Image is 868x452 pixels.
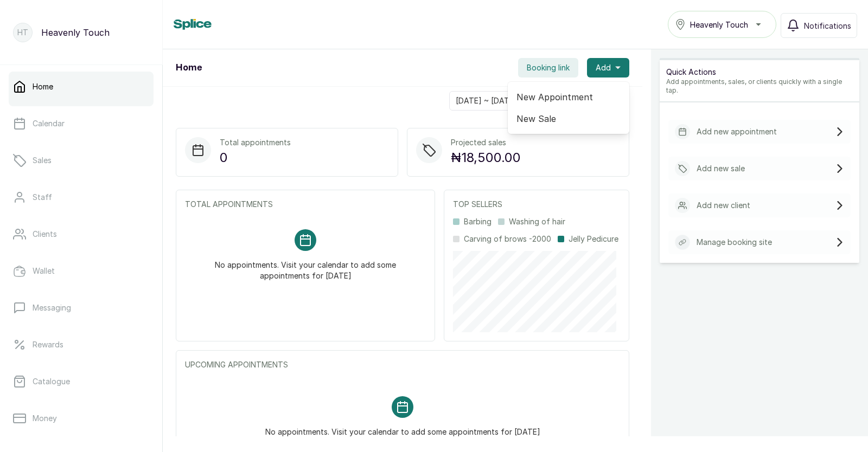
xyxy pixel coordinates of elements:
p: Carving of brows -2000 [464,234,551,244]
span: Add [596,62,611,73]
p: Manage booking site [697,237,772,248]
p: Sales [33,155,52,166]
p: HT [17,27,28,38]
p: TOP SELLERS [453,199,620,210]
p: Home [33,81,53,92]
a: Clients [9,219,154,249]
a: Money [9,403,154,434]
p: No appointments. Visit your calendar to add some appointments for [DATE] [265,418,540,437]
p: Add new appointment [697,126,777,137]
span: Booking link [527,62,570,73]
p: No appointments. Visit your calendar to add some appointments for [DATE] [198,251,413,281]
a: Staff [9,182,154,212]
p: TOTAL APPOINTMENTS [185,199,426,210]
p: UPCOMING APPOINTMENTS [185,359,620,370]
p: Add new sale [697,163,745,174]
p: Washing of hair [509,216,565,227]
a: Rewards [9,330,154,360]
p: Catalogue [33,376,70,387]
span: Notifications [804,20,851,31]
p: Projected sales [451,137,521,148]
p: Add new client [697,200,750,211]
p: Clients [33,229,57,240]
button: Add [587,58,629,78]
p: Money [33,413,57,424]
p: Jelly Pedicure [569,234,618,244]
p: Barbing [464,216,492,227]
button: Booking link [518,58,578,78]
p: Staff [33,192,52,203]
p: Messaging [33,302,71,313]
h1: Home [176,61,202,74]
span: New Sale [516,112,621,125]
p: Wallet [33,266,55,276]
p: 0 [220,148,291,167]
p: Heavenly Touch [41,26,110,39]
div: Add [508,82,629,134]
a: Home [9,72,154,102]
a: Calendar [9,108,154,139]
button: Heavenly Touch [668,11,776,38]
p: Add appointments, sales, or clients quickly with a single tap. [666,78,853,95]
a: Sales [9,145,154,176]
span: New Appointment [516,91,621,104]
p: ₦18,500.00 [451,148,521,167]
p: Quick Actions [666,67,853,78]
button: Notifications [781,13,857,38]
p: Rewards [33,339,63,350]
p: Total appointments [220,137,291,148]
p: Calendar [33,118,65,129]
input: Select date [450,92,608,110]
a: Wallet [9,256,154,286]
a: Catalogue [9,366,154,397]
a: Messaging [9,293,154,323]
span: Heavenly Touch [690,19,748,30]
